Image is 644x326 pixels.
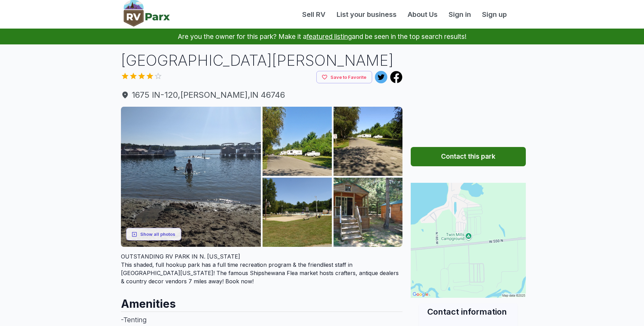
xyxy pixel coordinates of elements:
[316,71,372,84] button: Save to Favorite
[121,89,403,101] a: 1675 IN-120,[PERSON_NAME],IN 46746
[427,306,509,317] h2: Contact information
[121,107,261,247] img: AAcXr8qBERUU4OMcK1d0NTmctGHhzQMMhUz3aw6CkGfl9yt7fxHVi2ks1TuPXrcKcbnhQRTpXddU_DuiLkFh8jBWx3m6MFgzF...
[297,9,331,20] a: Sell RV
[334,178,403,247] img: AAcXr8qVuiHbQupTf2QUHUNpJoXFX0g9uvC4Bwj8VngMnPlP-BldgfjphSoeaXBclk9p1H_wEmywQHbhpOEXf0zxF0O_FGsM4...
[121,50,403,71] h1: [GEOGRAPHIC_DATA][PERSON_NAME]
[443,9,477,20] a: Sign in
[477,9,512,20] a: Sign up
[121,89,403,101] span: 1675 IN-120 , [PERSON_NAME] , IN 46746
[263,107,332,176] img: AAcXr8rgUQyk7KXb98jUWoGstojRHTtQeCRtW4ntC4cb5K0IhkFEFfAQ-zUWWIPY7H7Iez3gsxX61c_Ytkn0jk1mTHzQEkupw...
[121,291,403,312] h2: Amenities
[331,9,402,20] a: List your business
[334,107,403,176] img: AAcXr8qCZdeCGESbTOz3elY84wULwFsMeK4uZVDn0_Ln50Gsa3aftXptH4Vfxhqd_d19PHeGXTEprbu09ObYxlk54HKyGWpPO...
[307,32,352,41] a: featured listing
[411,183,526,298] img: Map for Twin Mills RV Resort
[8,29,636,44] p: Are you the owner for this park? Make it a and be seen in the top search results!
[126,228,181,241] button: Show all photos
[411,147,526,166] button: Contact this park
[402,9,443,20] a: About Us
[411,50,526,136] iframe: Advertisement
[121,252,403,285] div: This shaded, full hookup park has a full time recreation program & the friendliest staff in [GEOG...
[121,253,240,260] span: OUTSTANDING RV PARK IN N. [US_STATE]
[263,178,332,247] img: AAcXr8oabkgZEo_TrpO6w5_Kj4qNmwtniWc0kuxt8Yuh-tZdvgQZBsY4MX3Y8CG9dbBAZ_zAE9LqMWEgrRn2miWYVwoNFWT_t...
